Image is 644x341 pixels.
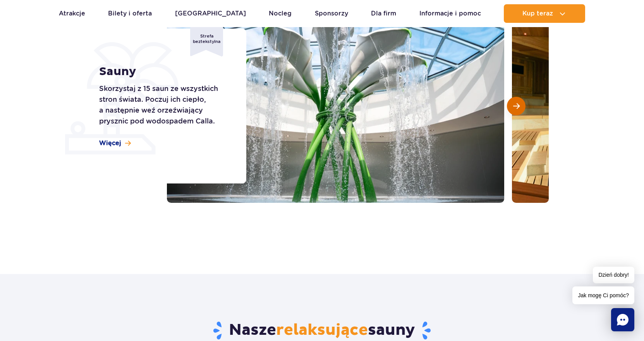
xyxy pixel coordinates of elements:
[593,267,634,283] span: Dzień dobry!
[99,83,229,127] p: Skorzystaj z 15 saun ze wszystkich stron świata. Poczuj ich ciepło, a następnie weź orzeźwiający ...
[504,4,585,23] button: Kup teraz
[108,4,152,23] a: Bilety i oferta
[99,65,229,79] h1: Sauny
[419,4,481,23] a: Informacje i pomoc
[371,4,396,23] a: Dla firm
[167,9,504,203] img: Wodna instalacja artystyczna pod szklanym dachem Suntago
[95,320,549,341] h2: Nasze sauny
[190,27,223,57] div: Strefa beztekstylna
[99,139,131,147] a: Więcej
[269,4,292,23] a: Nocleg
[59,4,85,23] a: Atrakcje
[507,97,526,115] button: Następny slajd
[315,4,348,23] a: Sponsorzy
[522,10,553,17] span: Kup teraz
[611,308,634,331] div: Chat
[276,320,368,340] span: relaksujące
[572,286,634,304] span: Jak mogę Ci pomóc?
[175,4,246,23] a: [GEOGRAPHIC_DATA]
[99,139,121,147] span: Więcej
